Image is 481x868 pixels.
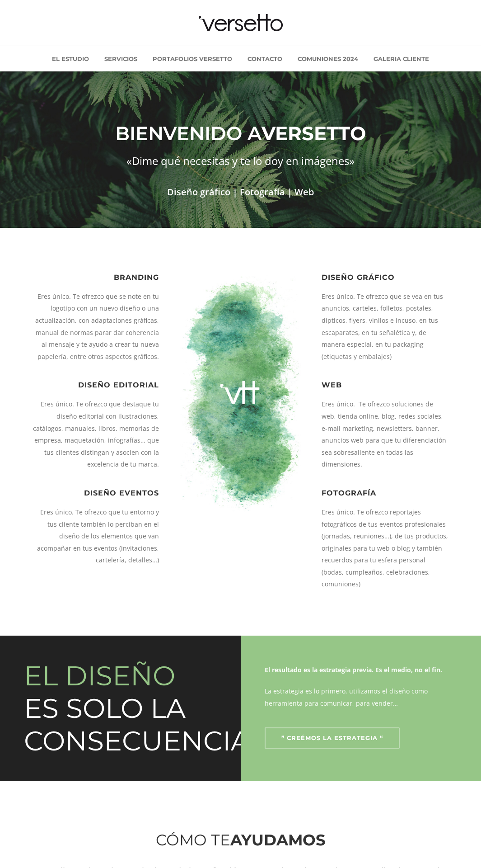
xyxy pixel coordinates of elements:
[262,122,366,145] strong: Versetto
[177,273,304,511] img: versetto_diseño_grafico_online_web_tienda_online_publicidad_alfaro_larioja_calahorra
[33,489,159,497] h6: Diseño eventos
[33,398,159,471] p: Eres único. Te ofrezco que destaque tu diseño editorial con ilustraciones, catálogos, manuales, l...
[45,46,96,71] a: El estudio
[33,506,159,566] p: Eres único. Te ofrezco que tu entorno y tus cliente también lo perciban en el diseño de los eleme...
[33,151,448,170] h3: «Dime qué necesitas y te lo doy en imágenes»
[265,665,442,674] strong: El resultado es la estrategia previa. Es el medio, no el fin.
[98,46,144,71] a: Servicios
[322,489,448,497] h6: Fotografía
[322,291,448,363] p: Eres único. Te ofrezco que se vea en tus anuncios, carteles, folletos, postales, dípticos, flyers...
[241,46,289,71] a: Contacto
[33,291,159,363] p: Eres único. Te ofrezco que se note en tu logotipo con un nuevo diseño o una actualización, con ad...
[367,46,436,71] a: Galeria cliente
[24,659,175,692] span: EL DISEÑO
[33,273,159,282] h6: Branding
[146,46,239,71] a: Portafolios Versetto
[277,735,388,741] span: ” Creémos la estrategia “
[291,46,365,71] a: Comuniones 2024
[24,692,257,757] span: ES SOLO LA CONSECUENCIA.
[265,685,457,709] p: La estrategia es lo primero, utilizamos el diseño como herramienta para comunicar, para vender…
[322,381,448,389] h6: Web
[33,381,159,389] h6: Diseño Editorial
[33,826,448,854] h4: Cómo te
[196,14,286,32] img: versetto
[33,184,448,200] h2: Diseño gráfico | Fotografía | Web
[265,727,400,749] a: ” Creémos la estrategia “
[322,506,448,590] p: Eres único. Te ofrezco reportajes fotográficos de tus eventos profesionales (jornadas, reuniones…...
[322,273,448,282] h6: Diseño Gráfico
[230,830,326,849] strong: ayudamos
[322,398,448,471] p: Eres único. Te ofrezco soluciones de web, tienda online, blog, redes sociales, e-mail marketing, ...
[33,117,448,151] h1: Bienvenido a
